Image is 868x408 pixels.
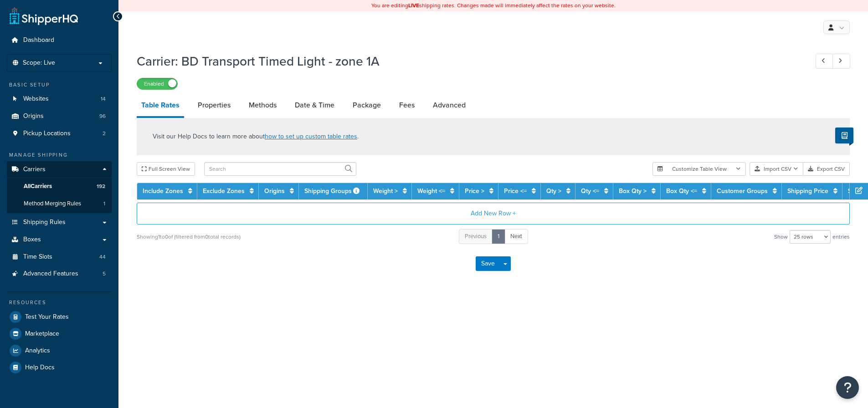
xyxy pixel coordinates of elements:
[25,347,50,355] span: Analytics
[504,186,527,196] a: Price <=
[23,95,49,103] span: Websites
[7,309,112,325] a: Test Your Rates
[23,166,46,173] span: Carriers
[459,229,493,244] a: Previous
[97,183,105,190] span: 192
[7,125,112,142] a: Pickup Locations2
[137,78,177,89] label: Enabled
[7,342,112,359] a: Analytics
[103,270,106,278] span: 5
[408,1,419,10] b: LIVE
[581,186,599,196] a: Qty <=
[101,95,106,103] span: 14
[25,364,55,372] span: Help Docs
[816,54,833,69] a: Previous Record
[465,232,487,240] span: Previous
[832,230,850,243] span: entries
[137,52,799,70] h1: Carrier: BD Transport Timed Light - zone 1A
[290,94,339,116] a: Date & Time
[24,200,81,208] span: Method Merging Rules
[137,162,195,176] button: Full Screen View
[137,94,184,118] a: Table Rates
[7,195,112,212] a: Method Merging Rules1
[23,270,78,278] span: Advanced Features
[23,112,44,120] span: Origins
[619,186,647,196] a: Box Qty >
[7,161,112,178] a: Carriers
[7,108,112,125] li: Origins
[143,186,183,196] a: Include Zones
[652,162,746,176] button: Customize Table View
[25,330,59,338] span: Marketplace
[24,183,52,190] span: All Carriers
[492,229,505,244] a: 1
[23,130,71,138] span: Pickup Locations
[417,186,445,196] a: Weight <=
[7,265,112,282] li: Advanced Features
[204,162,356,176] input: Search
[803,162,850,176] button: Export CSV
[7,299,112,306] div: Resources
[7,249,112,265] a: Time Slots44
[137,203,850,224] button: Add New Row +
[373,186,398,196] a: Weight >
[836,376,859,399] button: Open Resource Center
[7,178,112,195] a: AllCarriers192
[476,256,500,271] button: Save
[23,219,66,226] span: Shipping Rules
[23,253,52,261] span: Time Slots
[7,265,112,282] a: Advanced Features5
[203,186,245,196] a: Exclude Zones
[264,186,285,196] a: Origins
[7,195,112,212] li: Method Merging Rules
[23,36,54,44] span: Dashboard
[428,94,470,116] a: Advanced
[7,125,112,142] li: Pickup Locations
[7,32,112,49] a: Dashboard
[7,249,112,265] li: Time Slots
[465,186,484,196] a: Price >
[153,132,359,142] p: Visit our Help Docs to learn more about .
[750,162,803,176] button: Import CSV
[25,313,69,321] span: Test Your Rates
[299,183,368,199] th: Shipping Groups
[99,112,106,120] span: 96
[7,108,112,125] a: Origins96
[265,132,357,141] a: how to set up custom table rates
[546,186,561,196] a: Qty >
[7,161,112,213] li: Carriers
[193,94,235,116] a: Properties
[7,91,112,107] li: Websites
[244,94,281,116] a: Methods
[835,127,853,143] button: Show Help Docs
[666,186,697,196] a: Box Qty <=
[23,59,55,67] span: Scope: Live
[103,200,105,208] span: 1
[7,151,112,159] div: Manage Shipping
[7,91,112,107] a: Websites14
[103,130,106,138] span: 2
[7,326,112,342] a: Marketplace
[787,186,828,196] a: Shipping Price
[7,81,112,89] div: Basic Setup
[395,94,419,116] a: Fees
[99,253,106,261] span: 44
[774,230,788,243] span: Show
[7,359,112,376] a: Help Docs
[348,94,385,116] a: Package
[23,236,41,244] span: Boxes
[717,186,768,196] a: Customer Groups
[504,229,528,244] a: Next
[510,232,522,240] span: Next
[7,231,112,248] a: Boxes
[137,230,241,243] div: Showing 1 to 0 of (filtered from 0 total records)
[832,54,850,69] a: Next Record
[7,214,112,231] a: Shipping Rules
